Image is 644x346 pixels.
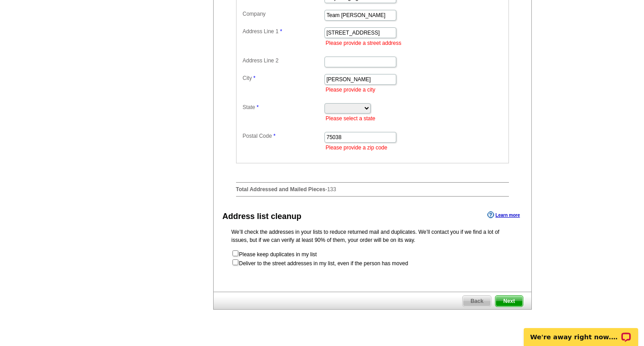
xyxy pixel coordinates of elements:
label: Address Line 2 [243,57,324,65]
label: Company [243,10,324,18]
li: Please provide a zip code [326,144,504,152]
label: City [243,74,324,82]
li: Please provide a city [326,86,504,94]
p: We’ll check the addresses in your lists to reduce returned mail and duplicates. We’ll contact you... [232,228,513,244]
label: Address Line 1 [243,27,324,35]
li: Please provide a street address [326,39,504,47]
a: Back [462,295,491,307]
span: 133 [327,186,336,193]
div: Address list cleanup [223,210,302,223]
iframe: LiveChat chat widget [518,318,644,346]
li: Please select a state [326,114,504,123]
span: Back [463,296,491,307]
a: Learn more [487,211,520,219]
label: State [243,103,324,111]
span: Next [495,296,522,307]
form: Please keep duplicates in my list Deliver to the street addresses in my list, even if the person ... [232,250,513,267]
strong: Total Addressed and Mailed Pieces [236,186,325,193]
label: Postal Code [243,132,324,140]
